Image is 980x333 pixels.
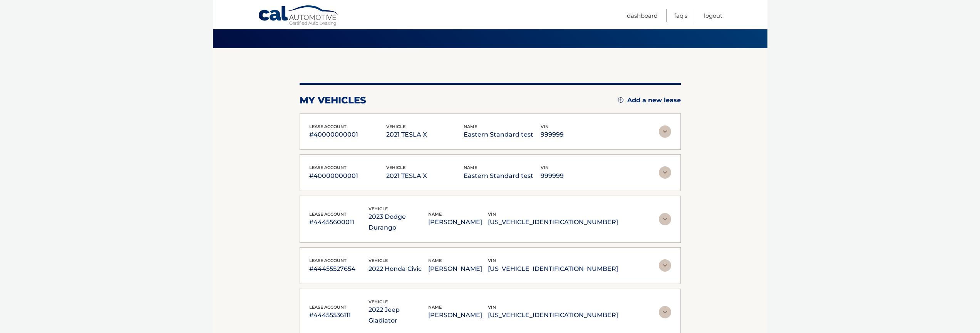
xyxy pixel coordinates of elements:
[369,304,428,326] p: 2022 Jeep Gladiator
[428,310,488,321] p: [PERSON_NAME]
[428,211,442,217] span: name
[428,217,488,228] p: [PERSON_NAME]
[309,258,347,263] span: lease account
[428,258,442,263] span: name
[428,304,442,310] span: name
[659,306,671,318] img: accordion-rest.svg
[464,124,477,129] span: name
[488,258,496,263] span: vin
[309,129,387,140] p: #40000000001
[464,171,541,181] p: Eastern Standard test
[309,310,369,321] p: #44455536111
[369,264,428,274] p: 2022 Honda Civic
[369,258,388,263] span: vehicle
[309,264,369,274] p: #44455527654
[258,5,339,27] a: Cal Automotive
[659,259,671,272] img: accordion-rest.svg
[488,264,618,274] p: [US_VEHICLE_IDENTIFICATION_NUMBER]
[428,264,488,274] p: [PERSON_NAME]
[369,299,388,304] span: vehicle
[309,124,347,129] span: lease account
[541,129,618,140] p: 999999
[386,171,464,181] p: 2021 TESLA X
[627,9,658,22] a: Dashboard
[464,165,477,170] span: name
[369,206,388,211] span: vehicle
[618,96,681,104] a: Add a new lease
[659,166,671,179] img: accordion-rest.svg
[309,211,347,217] span: lease account
[541,124,549,129] span: vin
[618,97,623,103] img: add.svg
[659,125,671,138] img: accordion-rest.svg
[488,211,496,217] span: vin
[704,9,722,22] a: Logout
[674,9,687,22] a: FAQ's
[309,217,369,228] p: #44455600011
[488,217,618,228] p: [US_VEHICLE_IDENTIFICATION_NUMBER]
[488,310,618,321] p: [US_VEHICLE_IDENTIFICATION_NUMBER]
[659,213,671,225] img: accordion-rest.svg
[309,165,347,170] span: lease account
[464,129,541,140] p: Eastern Standard test
[488,304,496,310] span: vin
[386,129,464,140] p: 2021 TESLA X
[309,304,347,310] span: lease account
[541,171,618,181] p: 999999
[309,171,387,181] p: #40000000001
[541,165,549,170] span: vin
[386,165,405,170] span: vehicle
[386,124,405,129] span: vehicle
[369,211,428,233] p: 2023 Dodge Durango
[300,95,366,106] h2: my vehicles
